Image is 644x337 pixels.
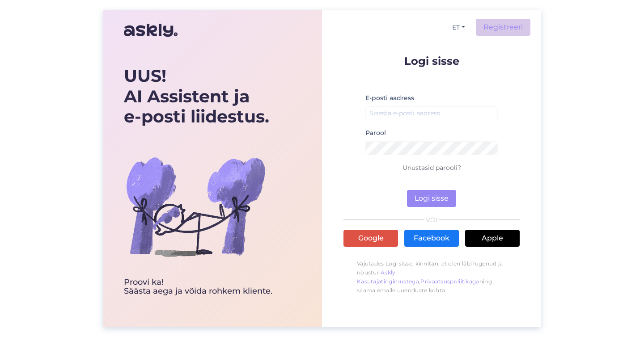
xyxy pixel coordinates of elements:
[124,135,267,278] img: bg-askly
[365,128,386,138] label: Parool
[124,20,178,41] img: Askly
[476,19,530,36] a: Registreeri
[124,278,272,296] div: Proovi ka! Säästa aega ja võida rohkem kliente.
[357,269,419,285] a: Askly Kasutajatingimustega
[449,21,469,34] button: ET
[404,230,459,247] a: Facebook
[420,278,479,285] a: Privaatsuspoliitikaga
[124,66,272,127] div: UUS! AI Assistent ja e-posti liidestus.
[343,55,520,67] p: Logi sisse
[343,255,520,299] p: Vajutades Logi sisse, kinnitan, et olen läbi lugenud ja nõustun , ning saama emaile uuenduste kohta.
[365,93,414,103] label: E-posti aadress
[343,230,398,247] a: Google
[365,106,498,120] input: Sisesta e-posti aadress
[402,164,461,172] a: Unustasid parooli?
[407,190,456,207] button: Logi sisse
[424,217,439,223] span: VÕI
[465,230,520,247] a: Apple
